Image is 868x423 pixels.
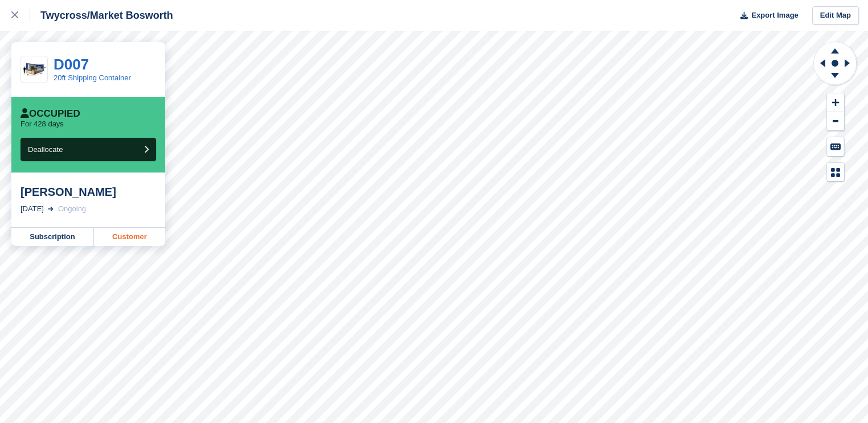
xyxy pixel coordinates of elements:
a: 20ft Shipping Container [54,73,131,82]
div: Ongoing [58,203,86,215]
a: D007 [54,56,89,73]
a: Subscription [11,228,94,246]
button: Export Image [734,6,799,25]
div: [DATE] [21,203,44,215]
span: Deallocate [28,145,63,154]
img: arrow-right-light-icn-cde0832a797a2874e46488d9cf13f60e5c3a73dbe684e267c42b8395dfbc2abf.svg [48,207,54,211]
button: Zoom In [827,93,844,112]
div: [PERSON_NAME] [21,185,156,199]
button: Keyboard Shortcuts [827,137,844,156]
button: Map Legend [827,163,844,182]
a: Customer [94,228,165,246]
div: Occupied [21,108,80,120]
img: 20-ft-container.jpg [21,60,47,80]
button: Zoom Out [827,112,844,131]
span: Export Image [751,10,798,21]
a: Edit Map [812,6,859,25]
div: Twycross/Market Bosworth [30,9,173,22]
button: Deallocate [21,138,156,161]
p: For 428 days [21,120,64,129]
